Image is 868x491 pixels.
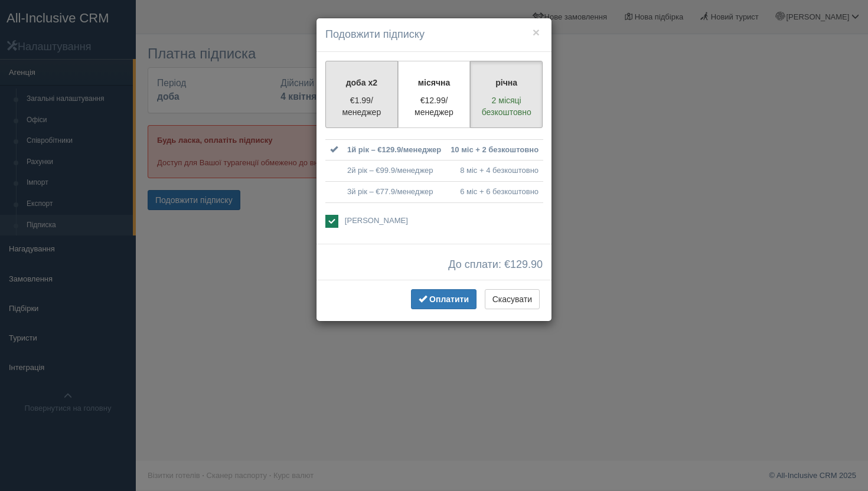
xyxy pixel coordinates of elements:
p: €1.99/менеджер [333,94,390,118]
button: Скасувати [485,289,540,309]
button: × [533,26,540,38]
p: місячна [406,77,463,89]
p: річна [478,77,535,89]
td: 2й рік – €99.9/менеджер [342,161,446,182]
span: До сплати: € [448,259,543,271]
h4: Подовжити підписку [325,27,543,42]
p: доба x2 [333,77,390,89]
span: Оплатити [429,294,469,304]
td: 1й рік – €129.9/менеджер [342,139,446,161]
p: 2 місяці безкоштовно [478,94,535,118]
td: 6 міс + 6 безкоштовно [446,181,543,202]
td: 3й рік – €77.9/менеджер [342,181,446,202]
td: 8 міс + 4 безкоштовно [446,161,543,182]
p: €12.99/менеджер [406,94,463,118]
td: 10 міс + 2 безкоштовно [446,139,543,161]
span: [PERSON_NAME] [345,216,408,225]
button: Оплатити [411,289,477,309]
span: 129.90 [510,258,543,270]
